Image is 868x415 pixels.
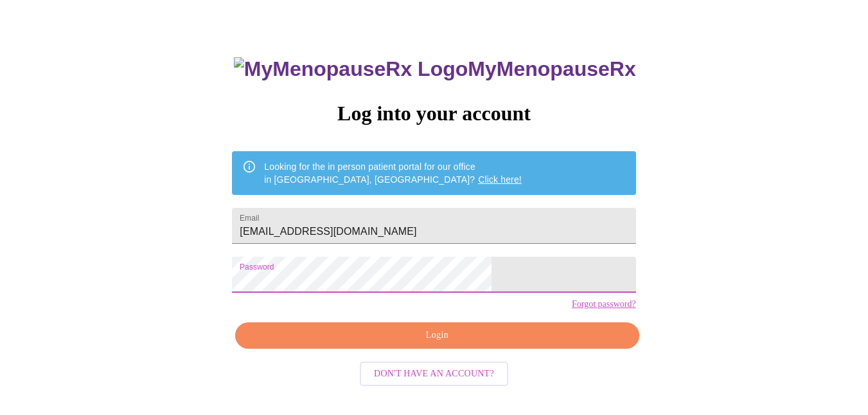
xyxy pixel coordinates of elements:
div: Looking for the in person patient portal for our office in [GEOGRAPHIC_DATA], [GEOGRAPHIC_DATA]? [264,155,522,191]
a: Don't have an account? [357,367,511,378]
img: MyMenopauseRx Logo [234,57,468,81]
a: Forgot password? [572,299,636,309]
h3: MyMenopauseRx [234,57,636,81]
button: Don't have an account? [360,362,508,387]
button: Login [235,322,639,349]
h3: Log into your account [232,102,635,125]
span: Don't have an account? [374,366,494,382]
span: Login [250,327,624,344]
a: Click here! [478,174,522,185]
